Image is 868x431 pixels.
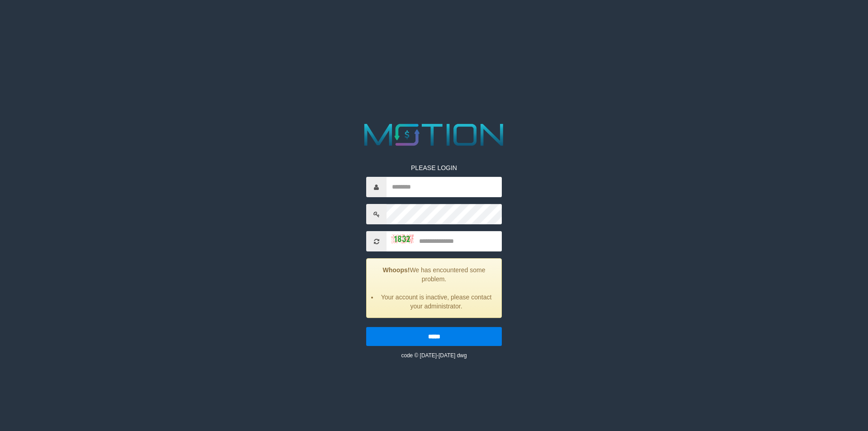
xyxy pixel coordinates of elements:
[401,352,467,359] small: code © [DATE]-[DATE] dwg
[366,258,502,318] div: We has encountered some problem.
[358,120,510,150] img: MOTION_logo.png
[383,266,410,274] strong: Whoops!
[366,163,502,172] p: PLEASE LOGIN
[391,234,414,243] img: captcha
[378,293,495,311] li: Your account is inactive, please contact your administrator.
